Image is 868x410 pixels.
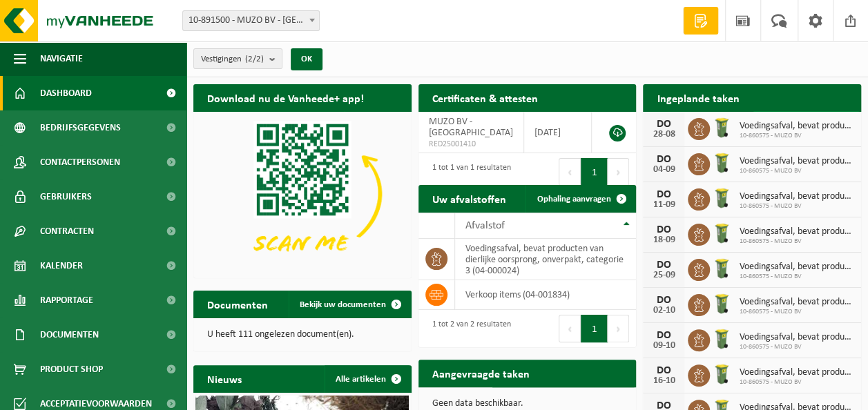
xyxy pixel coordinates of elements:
[432,399,623,409] p: Geen data beschikbaar.
[183,11,319,30] span: 10-891500 - MUZO BV - GENT
[650,189,677,200] div: DO
[325,365,410,393] a: Alle artikelen
[650,330,677,341] div: DO
[581,158,608,186] button: 1
[289,291,410,318] a: Bekijk uw documenten
[40,41,83,76] span: Navigatie
[643,84,753,111] h2: Ingeplande taken
[418,84,552,111] h2: Certificaten & attesten
[559,158,581,186] button: Previous
[650,365,677,376] div: DO
[739,343,854,351] span: 10-860575 - MUZO BV
[650,341,677,351] div: 09-10
[739,132,854,140] span: 10-860575 - MUZO BV
[40,76,92,110] span: Dashboard
[650,200,677,210] div: 11-09
[418,360,543,387] h2: Aangevraagde taken
[650,224,677,235] div: DO
[650,271,677,280] div: 25-09
[193,291,282,318] h2: Documenten
[608,158,629,186] button: Next
[40,110,121,145] span: Bedrijfsgegevens
[710,257,733,280] img: WB-0140-HPE-GN-50
[291,48,322,70] button: OK
[455,280,637,310] td: verkoop items (04-001834)
[429,139,513,150] span: RED25001410
[739,191,854,202] span: Voedingsafval, bevat producten van dierlijke oorsprong, onverpakt, categorie 3
[739,273,854,281] span: 10-860575 - MUZO BV
[40,214,94,248] span: Contracten
[739,202,854,211] span: 10-860575 - MUZO BV
[40,283,93,318] span: Rapportage
[201,49,264,70] span: Vestigingen
[193,84,378,111] h2: Download nu de Vanheede+ app!
[739,121,854,132] span: Voedingsafval, bevat producten van dierlijke oorsprong, onverpakt, categorie 3
[40,318,99,352] span: Documenten
[193,48,282,69] button: Vestigingen(2/2)
[608,315,629,342] button: Next
[650,235,677,245] div: 18-09
[739,226,854,237] span: Voedingsafval, bevat producten van dierlijke oorsprong, onverpakt, categorie 3
[739,237,854,246] span: 10-860575 - MUZO BV
[739,262,854,273] span: Voedingsafval, bevat producten van dierlijke oorsprong, onverpakt, categorie 3
[182,10,320,31] span: 10-891500 - MUZO BV - GENT
[650,154,677,165] div: DO
[193,365,255,392] h2: Nieuws
[710,292,733,315] img: WB-0140-HPE-GN-50
[537,195,610,204] span: Ophaling aanvragen
[455,239,637,280] td: voedingsafval, bevat producten van dierlijke oorsprong, onverpakt, categorie 3 (04-000024)
[650,295,677,306] div: DO
[425,313,511,344] div: 1 tot 2 van 2 resultaten
[739,308,854,316] span: 10-860575 - MUZO BV
[524,112,592,153] td: [DATE]
[739,156,854,167] span: Voedingsafval, bevat producten van dierlijke oorsprong, onverpakt, categorie 3
[739,167,854,175] span: 10-860575 - MUZO BV
[650,306,677,315] div: 02-10
[465,220,505,231] span: Afvalstof
[581,315,608,342] button: 1
[40,179,92,214] span: Gebruikers
[425,157,511,187] div: 1 tot 1 van 1 resultaten
[739,297,854,308] span: Voedingsafval, bevat producten van dierlijke oorsprong, onverpakt, categorie 3
[559,315,581,342] button: Previous
[40,352,103,387] span: Product Shop
[193,112,412,275] img: Download de VHEPlus App
[710,151,733,175] img: WB-0140-HPE-GN-50
[650,376,677,386] div: 16-10
[300,300,386,309] span: Bekijk uw documenten
[418,185,520,212] h2: Uw afvalstoffen
[245,55,264,64] count: (2/2)
[710,186,733,210] img: WB-0140-HPE-GN-50
[525,185,635,213] a: Ophaling aanvragen
[710,327,733,351] img: WB-0140-HPE-GN-50
[40,248,83,283] span: Kalender
[650,119,677,130] div: DO
[650,165,677,175] div: 04-09
[710,222,733,245] img: WB-0140-HPE-GN-50
[739,332,854,343] span: Voedingsafval, bevat producten van dierlijke oorsprong, onverpakt, categorie 3
[710,362,733,386] img: WB-0140-HPE-GN-50
[429,117,513,138] span: MUZO BV - [GEOGRAPHIC_DATA]
[40,145,120,179] span: Contactpersonen
[207,330,398,340] p: U heeft 111 ongelezen document(en).
[710,116,733,139] img: WB-0140-HPE-GN-50
[650,130,677,139] div: 28-08
[739,367,854,378] span: Voedingsafval, bevat producten van dierlijke oorsprong, onverpakt, categorie 3
[650,260,677,271] div: DO
[739,378,854,387] span: 10-860575 - MUZO BV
